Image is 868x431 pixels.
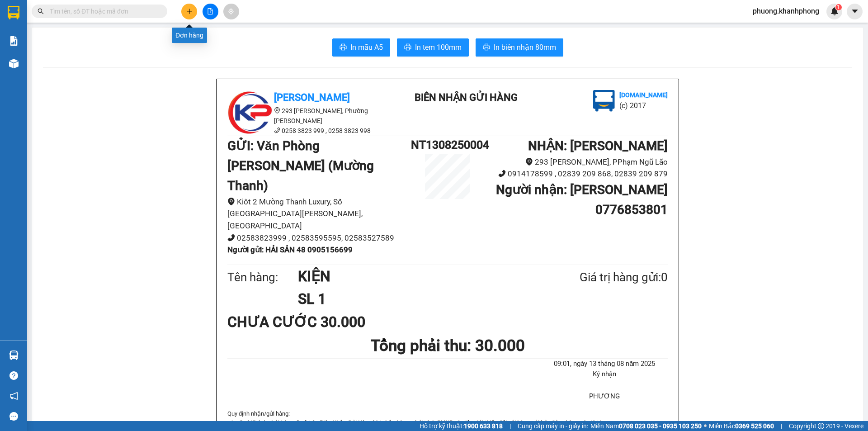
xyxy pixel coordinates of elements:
span: | [509,421,511,431]
span: Miền Bắc [709,421,774,431]
span: copyright [818,423,824,429]
input: Tìm tên, số ĐT hoặc mã đơn [50,6,156,16]
b: GỬI : Văn Phòng [PERSON_NAME] (Mường Thanh) [227,138,374,193]
b: BIÊN NHẬN GỬI HÀNG [415,92,518,103]
b: NHẬN : [PERSON_NAME] [528,138,668,153]
li: (c) 2017 [619,100,668,111]
span: 1 [837,4,840,10]
h1: SL 1 [298,288,536,310]
span: In biên nhận 80mm [494,42,556,53]
span: phone [227,234,235,242]
h1: Tổng phải thu: 30.000 [227,333,668,358]
button: printerIn biên nhận 80mm [476,38,563,57]
strong: 1900 633 818 [464,422,503,430]
img: logo.jpg [227,90,273,135]
li: 293 [PERSON_NAME], PPhạm Ngũ Lão [484,156,668,168]
sup: 1 [835,4,842,10]
span: search [38,8,44,14]
span: | [781,421,782,431]
span: printer [483,43,490,52]
img: logo-vxr [8,6,19,19]
li: 02583823999 , 02583595595, 02583527589 [227,232,411,244]
span: aim [228,8,234,14]
span: printer [340,43,347,52]
b: [PERSON_NAME] [274,92,350,103]
b: Người gửi : HẢI SẢN 48 0905156699 [227,245,353,254]
li: Kiôt 2 Mường Thanh Luxury, Số [GEOGRAPHIC_DATA][PERSON_NAME], [GEOGRAPHIC_DATA] [227,196,411,232]
li: 293 [PERSON_NAME], Phường [PERSON_NAME] [227,106,390,126]
button: printerIn mẫu A5 [332,38,390,57]
span: environment [227,198,235,205]
img: logo.jpg [593,90,615,112]
h1: NT1308250004 [411,136,484,154]
img: solution-icon [9,36,19,46]
span: environment [525,158,533,166]
span: Cung cấp máy in - giấy in: [518,421,588,431]
strong: 0708 023 035 - 0935 103 250 [619,422,702,430]
span: printer [404,43,411,52]
div: Tên hàng: [227,268,298,287]
span: In tem 100mm [415,42,462,53]
img: warehouse-icon [9,59,19,68]
img: icon-new-feature [830,7,839,15]
button: caret-down [847,4,863,19]
button: plus [181,4,197,19]
span: ⚪️ [704,424,707,428]
span: caret-down [851,7,859,15]
img: warehouse-icon [9,350,19,360]
span: In mẫu A5 [350,42,383,53]
h1: KIỆN [298,265,536,288]
span: Miền Nam [590,421,702,431]
li: Ký nhận [542,369,668,380]
span: environment [274,107,280,114]
button: aim [223,4,239,19]
b: [DOMAIN_NAME] [619,91,668,99]
i: Quý Khách phải báo mã số trên Biên Nhận Gửi Hàng khi nhận hàng, phải trình CMND và giấy giới thiệ... [238,419,602,426]
span: phone [498,170,506,177]
span: notification [9,392,18,400]
button: file-add [203,4,218,19]
span: phone [274,127,280,133]
div: CHƯA CƯỚC 30.000 [227,311,373,333]
button: printerIn tem 100mm [397,38,469,57]
li: 09:01, ngày 13 tháng 08 năm 2025 [542,359,668,369]
li: 0914178599 , 02839 209 868, 02839 209 879 [484,168,668,180]
li: 0258 3823 999 , 0258 3823 998 [227,126,390,136]
li: PHƯƠNG [542,391,668,402]
span: phuong.khanhphong [745,5,826,17]
span: question-circle [9,371,18,380]
strong: 0369 525 060 [735,422,774,430]
span: plus [186,8,193,14]
span: Hỗ trợ kỹ thuật: [420,421,503,431]
span: file-add [207,8,213,14]
b: Người nhận : [PERSON_NAME] 0776853801 [496,182,668,217]
div: Giá trị hàng gửi: 0 [536,268,668,287]
span: message [9,412,18,421]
